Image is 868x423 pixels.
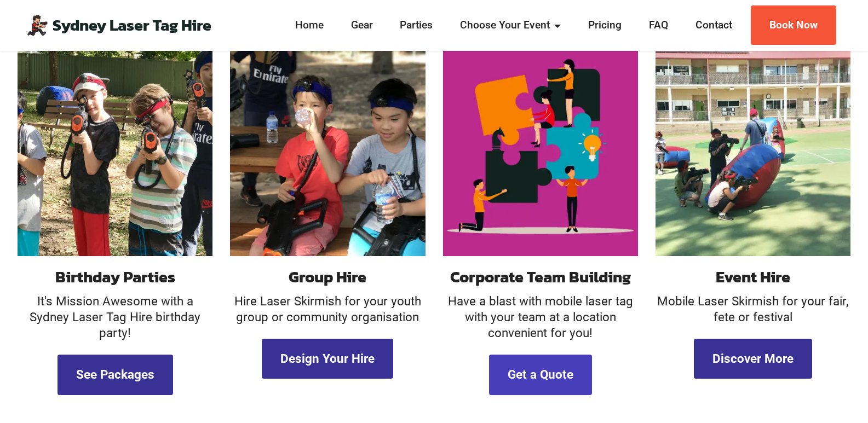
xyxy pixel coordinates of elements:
strong: Event Hire [716,265,790,288]
p: Mobile Laser Skirmish for your fair, fete or festival [656,293,850,325]
img: Mobile Laser Skirmish Hire Sydney [230,37,425,256]
a: Home [292,18,327,33]
a: Gear [348,18,376,33]
a: FAQ [646,18,671,33]
img: Mobile Laser Skirmish [18,37,212,256]
a: See Packages [58,355,173,395]
a: Sydney Laser Tag Hire [53,18,211,33]
strong: Corporate Team Building [450,265,631,288]
img: Team Building laser Tag Hire [443,37,638,256]
p: Hire Laser Skirmish for your youth group or community organisation [230,293,425,325]
a: Book Now [751,5,836,45]
a: Discover More [694,339,812,379]
p: It's Mission Awesome with a Sydney Laser Tag Hire birthday party! [18,293,212,341]
strong: Group Hire [289,265,366,288]
a: Pricing [585,18,625,33]
img: Laser Tag Hire School Fairs Sydney [656,37,850,256]
a: Choose Your Event [457,18,565,33]
a: Parties [397,18,436,33]
img: Mobile Laser Tag Parties Sydney [26,14,48,36]
strong: Birthday Parties [55,265,175,288]
a: Design Your Hire [262,339,393,379]
a: Contact [692,18,735,33]
a: Get a Quote [489,355,592,395]
p: Have a blast with mobile laser tag with your team at a location convenient for you! [443,293,638,341]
